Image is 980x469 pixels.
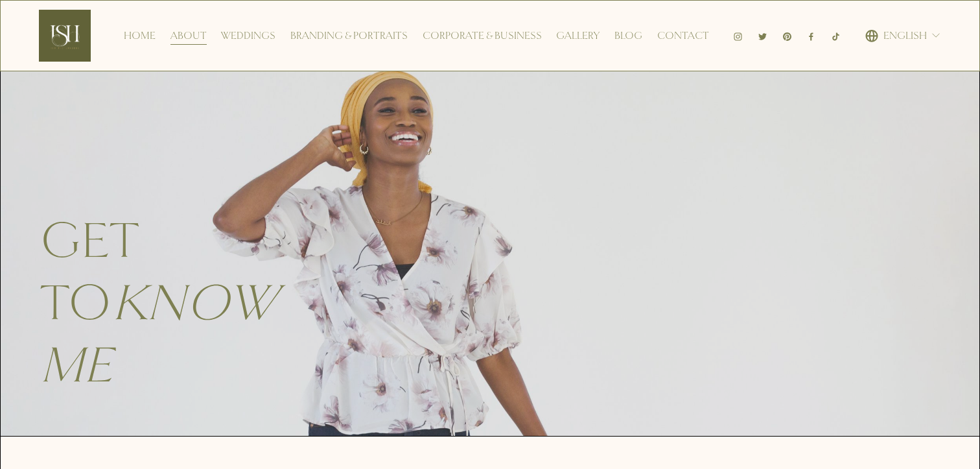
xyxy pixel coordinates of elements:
a: TikTok [831,31,841,41]
span: English [883,27,927,45]
a: Twitter [758,31,767,41]
a: Blog [614,25,642,46]
a: Branding & Portraits [290,25,408,46]
img: Ish Picturesque [39,10,91,62]
em: know me [40,272,287,396]
a: Instagram [733,31,743,41]
div: language picker [865,25,941,46]
a: Gallery [556,25,600,46]
a: Contact [657,25,709,46]
a: Pinterest [782,31,792,41]
a: Weddings [221,25,275,46]
a: About [170,25,207,46]
a: Facebook [806,31,816,41]
a: Corporate & Business [423,25,542,46]
a: Home [124,25,156,46]
span: Get to [40,210,287,395]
